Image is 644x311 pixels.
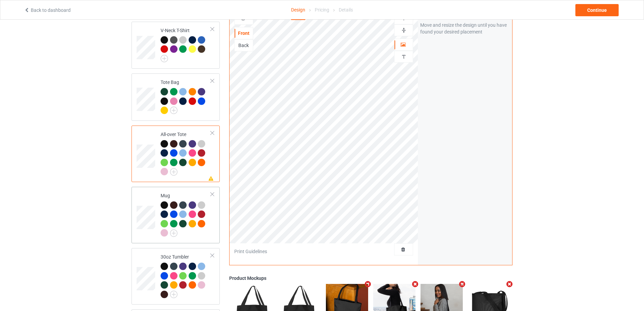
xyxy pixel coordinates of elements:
[161,55,168,62] img: svg+xml;base64,PD94bWwgdmVyc2lvbj0iMS4wIiBlbmNvZGluZz0iVVRGLTgiPz4KPHN2ZyB3aWR0aD0iMjJweCIgaGVpZ2...
[132,248,220,305] div: 30oz Tumbler
[420,22,510,35] div: Move and resize the design until you have found your desired placement
[401,53,407,60] img: svg%3E%0A
[411,281,419,288] i: Remove mockup
[339,0,353,19] div: Details
[170,229,177,237] img: svg+xml;base64,PD94bWwgdmVyc2lvbj0iMS4wIiBlbmNvZGluZz0iVVRGLTgiPz4KPHN2ZyB3aWR0aD0iMjJweCIgaGVpZ2...
[291,0,305,20] div: Design
[170,168,177,176] img: svg+xml;base64,PD94bWwgdmVyc2lvbj0iMS4wIiBlbmNvZGluZz0iVVRGLTgiPz4KPHN2ZyB3aWR0aD0iMjJweCIgaGVpZ2...
[161,27,211,60] div: V-Neck T-Shirt
[132,126,220,182] div: All-over Tote
[458,281,467,288] i: Remove mockup
[229,275,512,282] div: Product Mockups
[132,187,220,243] div: Mug
[170,107,177,114] img: svg+xml;base64,PD94bWwgdmVyc2lvbj0iMS4wIiBlbmNvZGluZz0iVVRGLTgiPz4KPHN2ZyB3aWR0aD0iMjJweCIgaGVpZ2...
[235,42,253,49] div: Back
[234,248,267,255] div: Print Guidelines
[170,291,177,298] img: svg+xml;base64,PD94bWwgdmVyc2lvbj0iMS4wIiBlbmNvZGluZz0iVVRGLTgiPz4KPHN2ZyB3aWR0aD0iMjJweCIgaGVpZ2...
[161,79,211,114] div: Tote Bag
[315,0,329,19] div: Pricing
[161,131,211,175] div: All-over Tote
[364,281,372,288] i: Remove mockup
[401,27,407,34] img: svg%3E%0A
[132,73,220,121] div: Tote Bag
[161,192,211,236] div: Mug
[235,30,253,37] div: Front
[575,4,619,16] div: Continue
[505,281,514,288] i: Remove mockup
[132,22,220,69] div: V-Neck T-Shirt
[24,7,71,13] a: Back to dashboard
[161,253,211,297] div: 30oz Tumbler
